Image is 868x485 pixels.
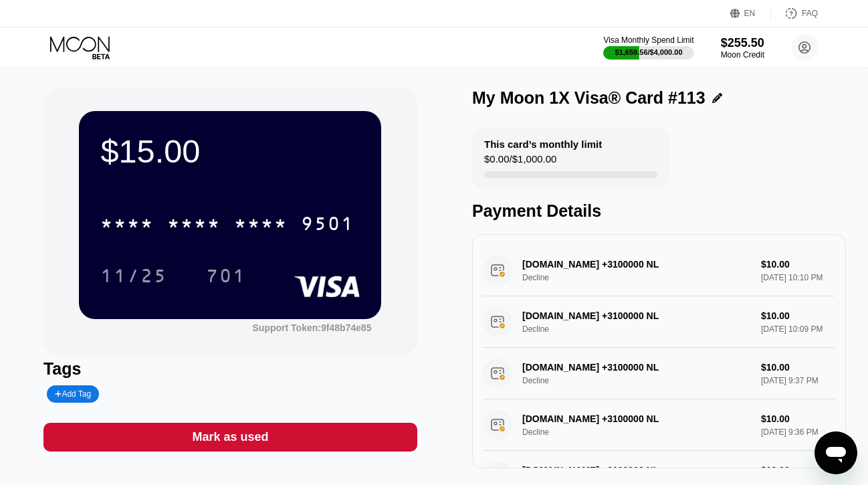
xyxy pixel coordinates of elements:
[253,322,372,333] div: Support Token:9f48b74e85
[615,48,683,56] div: $1,659.56 / $4,000.00
[721,36,764,60] div: $255.50Moon Credit
[43,423,417,452] div: Mark as used
[721,50,764,60] div: Moon Credit
[802,9,818,18] div: FAQ
[815,431,857,474] iframe: Кнопка запуска окна обмена сообщениями
[484,138,602,150] div: This card’s monthly limit
[484,153,556,171] div: $0.00 / $1,000.00
[721,36,764,50] div: $255.50
[90,259,177,292] div: 11/25
[47,385,99,403] div: Add Tag
[603,35,693,60] div: Visa Monthly Spend Limit$1,659.56/$4,000.00
[603,35,693,45] div: Visa Monthly Spend Limit
[43,359,417,379] div: Tags
[253,322,372,333] div: Support Token: 9f48b74e85
[771,7,818,20] div: FAQ
[730,7,771,20] div: EN
[472,88,706,108] div: My Moon 1X Visa® Card #113
[100,267,167,288] div: 11/25
[472,201,846,221] div: Payment Details
[100,132,360,170] div: $15.00
[206,267,246,288] div: 701
[55,389,91,399] div: Add Tag
[301,215,354,236] div: 9501
[192,429,268,445] div: Mark as used
[744,9,756,18] div: EN
[196,259,256,292] div: 701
